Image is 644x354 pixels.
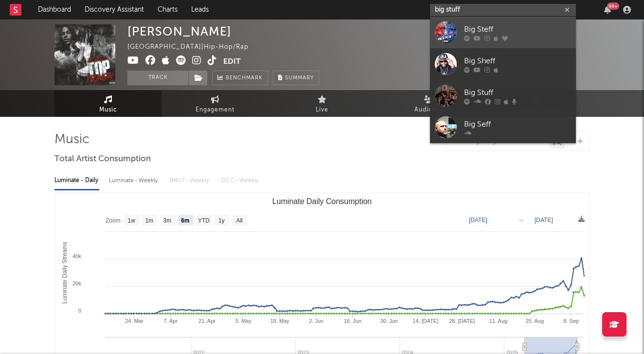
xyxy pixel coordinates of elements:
text: 20k [72,280,81,286]
text: 5. May [235,318,252,324]
a: Music [54,90,161,117]
div: [PERSON_NAME] [127,24,232,38]
text: 24. Mar [125,318,143,324]
a: Big Stuff [430,80,576,112]
div: Big Steff [464,23,571,35]
text: 25. Aug [526,318,544,324]
text: 40k [72,253,81,259]
text: 30. Jun [380,318,398,324]
span: Engagement [196,104,234,116]
text: 7. Apr [163,318,178,324]
text: 21. Apr [198,318,215,324]
a: Engagement [161,90,268,117]
span: Live [316,104,328,116]
text: 11. Aug [489,318,507,324]
span: Total Artist Consumption [54,153,151,165]
span: Benchmark [226,73,263,84]
span: Audience [414,104,444,116]
button: Track [127,71,188,85]
div: Luminate - Daily [54,172,99,189]
input: Search for artists [430,4,576,16]
text: 1w [128,217,136,224]
a: Big Steff [430,17,576,48]
button: 99+ [604,6,611,14]
text: YTD [198,217,210,224]
a: Live [268,90,376,117]
span: Summary [285,75,314,81]
a: Big Seff [430,112,576,143]
text: Luminate Daily Consumption [272,197,372,205]
text: 3m [163,217,172,224]
text: All [236,217,242,224]
text: 1m [145,217,154,224]
button: Summary [273,71,319,85]
div: [GEOGRAPHIC_DATA] | Hip-Hop/Rap [127,41,260,53]
div: Big Seff [464,118,571,130]
div: Big Sheff [464,55,571,67]
div: Big Stuff [464,87,571,98]
span: Music [99,104,117,116]
text: [DATE] [535,217,553,224]
text: → [518,217,524,224]
text: 0 [78,308,81,314]
text: 19. May [270,318,290,324]
text: [DATE] [469,217,487,224]
text: 2. Jun [309,318,323,324]
text: 28. [DATE] [449,318,475,324]
a: Benchmark [212,71,268,85]
text: 16. Jun [344,318,361,324]
text: 14. [DATE] [412,318,438,324]
text: 8. Sep [563,318,579,324]
text: Luminate Daily Streams [61,242,68,303]
div: Luminate - Weekly [109,172,160,189]
button: Edit [223,56,241,68]
text: 6m [181,217,189,224]
a: Big Sheff [430,48,576,80]
div: 99 + [607,2,619,10]
text: Zoom [106,217,121,224]
a: Audience [376,90,483,117]
text: 1y [218,217,225,224]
